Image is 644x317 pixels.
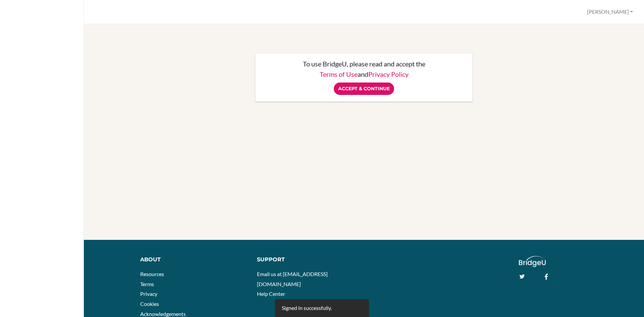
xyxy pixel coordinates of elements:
[519,256,546,267] img: logo_white@2x-f4f0deed5e89b7ecb1c2cc34c3e3d731f90f0f143d5ea2071677605dd97b5244.png
[262,71,466,77] p: and
[368,70,409,78] a: Privacy Policy
[257,271,328,287] a: Email us at [EMAIL_ADDRESS][DOMAIN_NAME]
[140,271,164,277] a: Resources
[584,6,636,18] button: [PERSON_NAME]
[257,256,358,264] div: Support
[334,83,394,95] input: Accept & Continue
[320,70,358,78] a: Terms of Use
[282,304,332,312] div: Signed in successfully.
[262,60,466,67] p: To use BridgeU, please read and accept the
[140,256,247,264] div: About
[257,290,285,297] a: Help Center
[140,290,157,297] a: Privacy
[140,281,154,287] a: Terms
